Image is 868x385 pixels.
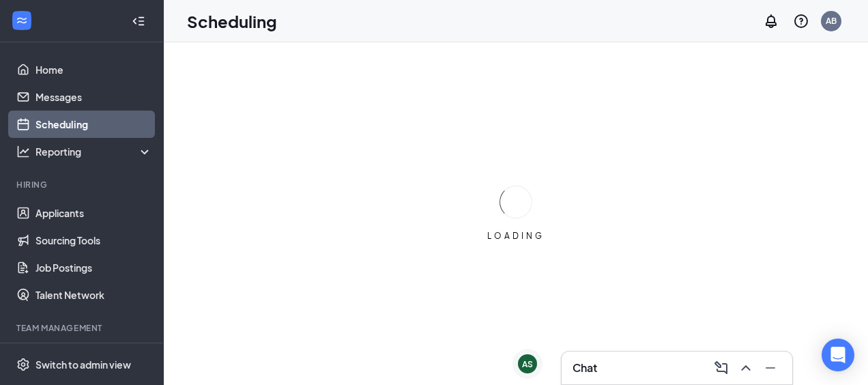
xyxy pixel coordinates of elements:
div: Team Management [16,322,149,334]
svg: Minimize [762,360,779,376]
svg: Collapse [132,14,145,28]
h3: Chat [573,360,597,375]
a: Job Postings [35,254,152,281]
svg: ChevronUp [738,360,754,376]
button: Minimize [759,357,781,379]
svg: QuestionInfo [793,13,809,29]
svg: Notifications [763,13,779,29]
button: ComposeMessage [710,357,732,379]
svg: Analysis [16,145,30,158]
div: Reporting [35,145,153,158]
div: Switch to admin view [35,358,131,371]
div: LOADING [482,230,550,242]
a: Scheduling [35,111,152,138]
a: Applicants [35,199,152,227]
div: AB [826,15,837,27]
svg: ComposeMessage [713,360,729,376]
button: ChevronUp [735,357,757,379]
div: AS [522,358,533,370]
a: Talent Network [35,281,152,309]
div: Open Intercom Messenger [822,339,854,371]
a: Home [35,56,152,83]
svg: Settings [16,358,30,371]
svg: WorkstreamLogo [15,14,29,27]
a: Messages [35,83,152,111]
div: Hiring [16,179,149,190]
h1: Scheduling [187,10,277,33]
a: Sourcing Tools [35,227,152,254]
